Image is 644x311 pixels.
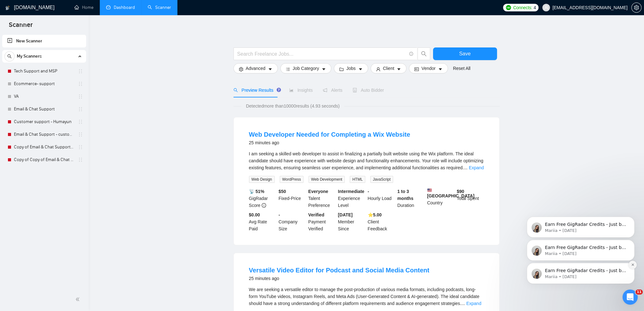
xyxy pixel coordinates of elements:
span: Insights [289,88,313,93]
a: dashboardDashboard [106,5,135,10]
b: Verified [308,212,324,217]
span: I am seeking a skilled web developer to assist in finalizing a partially built website using the ... [249,151,483,170]
span: Auto Bidder [353,88,384,93]
span: caret-down [358,67,363,72]
button: Save [433,47,497,60]
span: user [544,5,548,10]
b: $ 50 [278,189,286,194]
span: caret-down [268,67,272,72]
div: 25 minutes ago [249,139,410,146]
b: $ 90 [457,189,464,194]
span: user [376,67,380,72]
a: Copy of Email & Chat Support - customer support S-1 [14,141,74,153]
a: Expand [469,165,484,170]
button: settingAdvancedcaret-down [233,63,278,73]
span: Client [383,65,394,72]
a: Expand [466,301,481,306]
span: Scanner [4,20,38,34]
img: logo [5,3,10,13]
span: Advanced [246,65,265,72]
b: Everyone [308,189,328,194]
div: Duration [396,188,426,209]
span: My Scanners [17,50,42,63]
span: Detected more than 10000 results (4.93 seconds) [241,103,344,109]
b: 📡 51% [249,189,265,194]
div: Hourly Load [367,188,396,209]
b: [DATE] [338,212,353,217]
div: Avg Rate Paid [248,211,277,232]
div: Country [426,188,456,209]
span: 4 [533,4,536,11]
button: search [4,51,15,61]
span: folder [339,67,344,72]
span: holder [78,94,83,99]
span: Save [459,50,470,58]
span: Jobs [346,65,356,72]
span: holder [78,145,83,150]
a: New Scanner [7,35,81,47]
iframe: Intercom live chat [622,289,638,305]
span: notification [323,88,327,92]
span: search [418,51,430,57]
div: We are seeking a versatile editor to manage the post-production of various media formats, includi... [249,286,484,307]
b: $0.00 [249,212,260,217]
li: New Scanner [2,35,86,47]
button: idcardVendorcaret-down [409,63,448,73]
span: holder [78,157,83,162]
span: Alerts [323,88,342,93]
img: 🇺🇸 [427,188,432,192]
span: idcard [414,67,419,72]
span: double-left [75,296,82,302]
span: Web Design [249,176,275,183]
div: I am seeking a skilled web developer to assist in finalizing a partially built website using the ... [249,150,484,171]
a: Email & Chat Support - customer support S-1 [14,128,74,141]
a: Tech Support and MSP [14,65,74,78]
span: caret-down [438,67,443,72]
a: Ecommerce- support [14,78,74,90]
div: Talent Preference [307,188,337,209]
span: Job Category [293,65,319,72]
span: We are seeking a versatile editor to manage the post-production of various media formats, includi... [249,287,480,306]
span: 11 [635,289,643,295]
div: Total Spent [456,188,485,209]
b: Intermediate [338,189,364,194]
span: caret-down [322,67,326,72]
b: [GEOGRAPHIC_DATA] [427,188,475,198]
span: holder [78,119,83,124]
a: VA [14,90,74,103]
img: upwork-logo.png [506,5,511,10]
button: setting [631,3,641,13]
span: WordPress [280,176,303,183]
span: setting [239,67,243,72]
span: robot [353,88,357,92]
div: Fixed-Price [277,188,307,209]
input: Search Freelance Jobs... [237,50,406,58]
span: info-circle [409,52,413,56]
div: Tooltip anchor [276,87,282,93]
div: Company Size [277,211,307,232]
a: homeHome [74,5,93,10]
span: search [233,88,238,92]
div: Client Feedback [367,211,396,232]
b: ⭐️ 5.00 [368,212,382,217]
div: Experience Level [337,188,367,209]
span: area-chart [289,88,294,92]
a: searchScanner [148,5,171,10]
iframe: Intercom notifications message [517,176,644,294]
span: ... [464,165,468,170]
a: Copy of Copy of Email & Chat Support - customer support S-1 [14,153,74,166]
button: search [418,47,430,60]
a: Customer support - Humayun [14,115,74,128]
li: My Scanners [2,50,86,166]
span: setting [632,5,641,10]
span: ... [461,301,465,306]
